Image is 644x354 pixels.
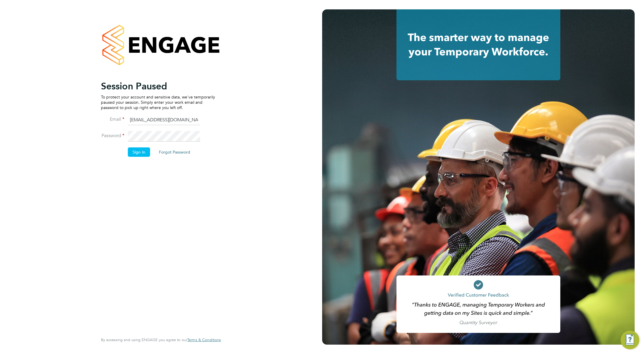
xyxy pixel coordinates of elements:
[128,147,150,157] button: Sign In
[101,80,215,92] h2: Session Paused
[187,338,221,342] a: Terms & Conditions
[101,94,215,110] p: To protect your account and sensitive data, we've temporarily paused your session. Simply enter y...
[101,116,124,122] label: Email
[154,147,195,157] button: Forgot Password
[621,331,639,349] button: Engage Resource Center
[128,115,200,125] input: Enter your work email...
[101,337,221,342] span: By accessing and using ENGAGE you agree to our
[101,133,124,139] label: Password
